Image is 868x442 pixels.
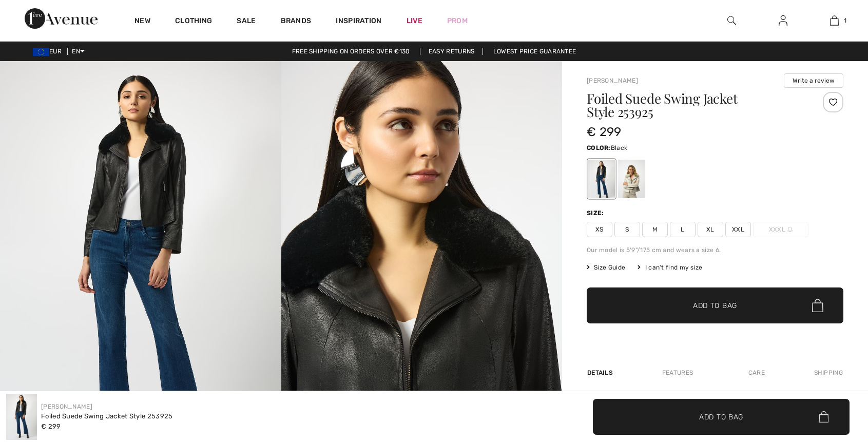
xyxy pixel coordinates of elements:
[638,263,702,272] div: I can't find my size
[25,8,98,29] img: 1ère Avenue
[6,394,37,440] img: Foiled Suede Swing Jacket Style 253925
[587,208,606,218] div: Size:
[618,160,645,198] div: Moonstone
[593,399,850,435] button: Add to Bag
[693,300,737,311] span: Add to Bag
[237,16,256,27] a: Sale
[844,16,846,25] span: 1
[802,365,858,391] iframe: Opens a widget where you can find more information
[698,222,723,237] span: XL
[134,16,150,27] a: New
[784,73,843,88] button: Write a review
[587,125,622,139] span: € 299
[740,363,774,382] div: Care
[72,48,85,55] span: EN
[830,14,839,27] img: My Bag
[753,222,808,237] span: XXXL
[175,16,212,27] a: Clothing
[809,14,859,27] a: 1
[41,403,92,410] a: [PERSON_NAME]
[812,363,843,382] div: Shipping
[611,144,628,151] span: Black
[770,14,796,27] a: Sign In
[41,422,61,430] span: € 299
[699,411,743,422] span: Add to Bag
[727,14,736,27] img: search the website
[587,363,615,382] div: Details
[614,222,640,237] span: S
[587,92,801,119] h1: Foiled Suede Swing Jacket Style 253925
[653,363,702,382] div: Features
[725,222,751,237] span: XXL
[485,48,585,55] a: Lowest Price Guarantee
[587,222,612,237] span: XS
[670,222,696,237] span: L
[41,411,172,421] div: Foiled Suede Swing Jacket Style 253925
[33,48,66,55] span: EUR
[819,411,828,422] img: Bag.svg
[420,48,484,55] a: Easy Returns
[587,390,843,436] div: Introducing the [PERSON_NAME] leather overclothes, perfect for both casual and semi-formal occasi...
[642,222,668,237] span: M
[587,263,625,272] span: Size Guide
[812,299,823,312] img: Bag.svg
[787,227,793,232] img: ring-m.svg
[447,15,468,26] a: Prom
[779,14,787,27] img: My Info
[281,16,312,27] a: Brands
[587,245,843,255] div: Our model is 5'9"/175 cm and wears a size 6.
[588,160,615,198] div: Black
[587,287,843,323] button: Add to Bag
[336,16,381,27] span: Inspiration
[587,144,611,151] span: Color:
[33,48,49,56] img: Euro
[407,15,422,26] a: Live
[587,77,638,84] a: [PERSON_NAME]
[284,48,418,55] a: Free shipping on orders over €130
